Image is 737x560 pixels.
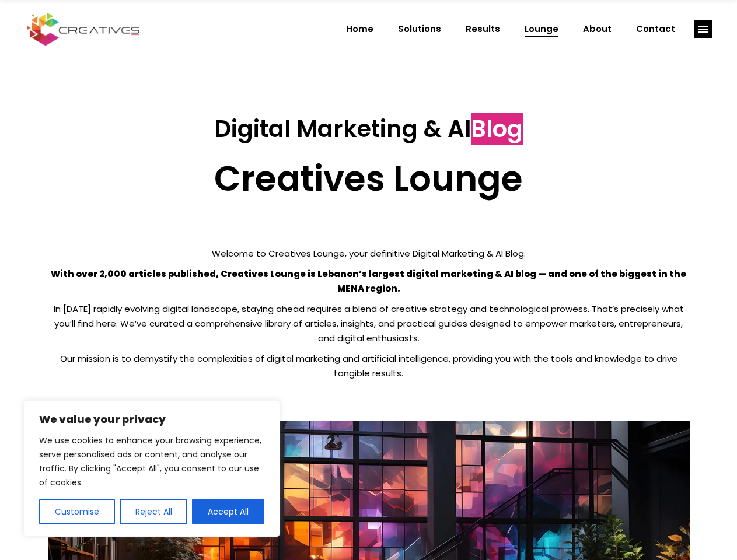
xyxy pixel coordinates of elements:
[51,268,686,295] strong: With over 2,000 articles published, Creatives Lounge is Lebanon’s largest digital marketing & AI ...
[48,302,690,345] p: In [DATE] rapidly evolving digital landscape, staying ahead requires a blend of creative strategy...
[694,20,712,38] a: link
[471,113,523,145] span: Blog
[48,246,690,261] p: Welcome to Creatives Lounge, your definitive Digital Marketing & AI Blog.
[39,433,264,489] p: We use cookies to enhance your browsing experience, serve personalised ads or content, and analys...
[192,499,264,524] button: Accept All
[525,14,558,44] span: Lounge
[453,14,512,44] a: Results
[39,499,115,524] button: Customise
[48,351,690,380] p: Our mission is to demystify the complexities of digital marketing and artificial intelligence, pr...
[346,14,373,44] span: Home
[466,14,500,44] span: Results
[25,11,142,47] img: Creatives
[48,157,690,199] h2: Creatives Lounge
[120,499,188,524] button: Reject All
[512,14,571,44] a: Lounge
[23,400,280,537] div: We value your privacy
[571,14,624,44] a: About
[334,14,386,44] a: Home
[636,14,675,44] span: Contact
[624,14,687,44] a: Contact
[583,14,612,44] span: About
[386,14,453,44] a: Solutions
[398,14,441,44] span: Solutions
[39,412,264,426] p: We value your privacy
[48,115,690,143] h3: Digital Marketing & AI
